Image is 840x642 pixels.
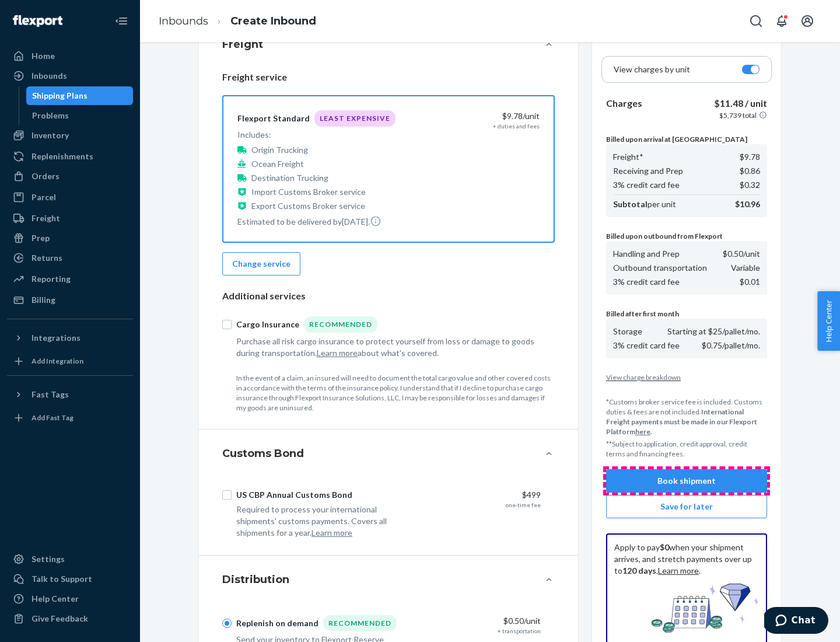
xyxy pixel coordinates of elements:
p: Variable [731,262,760,274]
p: Outbound transportation [613,262,707,274]
div: Billing [32,294,55,306]
p: Billed upon outbound from Flexport [606,231,767,241]
p: *Customs broker service fee is included. Customs duties & fees are not included. [606,397,767,437]
p: $0.01 [740,276,760,288]
p: Billed upon arrival at [GEOGRAPHIC_DATA] [606,134,767,144]
p: $5,739 total [719,110,757,120]
div: Replenishments [32,151,93,162]
p: **Subject to application, credit approval, credit terms and financing fees. [606,439,767,459]
b: International Freight payments must be made in our Flexport Platform . [606,407,757,436]
p: $11.48 / unit [714,97,767,110]
p: per unit [613,198,676,210]
p: Destination Trucking [251,172,328,184]
h4: Freight [222,37,263,52]
a: Inventory [7,126,133,145]
p: Freight* [613,151,643,163]
div: Add Integration [32,356,83,366]
div: Flexport Standard [237,113,310,124]
b: $0 [660,542,669,552]
input: Cargo InsuranceRecommended [222,320,232,329]
p: Ocean Freight [251,158,304,170]
div: Least Expensive [314,110,395,126]
div: Cargo Insurance [236,319,299,330]
p: $0.86 [740,165,760,177]
p: Receiving and Prep [613,165,683,177]
div: $499 [419,489,541,501]
button: Close Navigation [110,9,133,33]
p: Origin Trucking [251,144,308,156]
div: Freight [32,212,60,224]
iframe: Opens a widget where you can chat to one of our agents [764,607,828,636]
a: Learn more [658,566,699,575]
button: Give Feedback [7,609,133,628]
div: Recommended [304,316,377,332]
button: Fast Tags [7,385,133,404]
div: US CBP Annual Customs Bond [236,489,352,501]
a: Add Fast Tag [7,409,133,427]
a: Replenishments [7,147,133,166]
div: Add Fast Tag [32,413,73,423]
p: Import Customs Broker service [251,186,366,198]
div: Orders [32,170,60,182]
input: Replenish on demandRecommended [222,619,232,628]
div: Integrations [32,332,80,344]
p: 3% credit card fee [613,179,680,191]
div: Settings [32,553,65,565]
div: Talk to Support [32,573,92,585]
div: Recommended [323,615,397,631]
button: Book shipment [606,469,767,493]
a: Billing [7,291,133,309]
div: Give Feedback [32,613,88,624]
p: $0.75/pallet/mo. [702,340,760,351]
button: Change service [222,252,300,275]
a: Settings [7,550,133,568]
div: Home [32,50,55,62]
div: $9.78 /unit [418,110,540,122]
div: Inventory [32,130,69,141]
div: Help Center [32,593,79,605]
button: Open Search Box [744,9,768,33]
div: Reporting [32,273,71,285]
p: Includes: [237,129,395,141]
div: Required to process your international shipments' customs payments. Covers all shipments for a year. [236,504,410,539]
p: 3% credit card fee [613,340,680,351]
p: 3% credit card fee [613,276,680,288]
h4: Distribution [222,572,289,587]
img: Flexport logo [13,15,62,27]
button: Help Center [817,291,840,351]
ol: breadcrumbs [149,4,325,39]
button: Save for later [606,495,767,518]
p: $0.50 /unit [723,248,760,260]
a: Reporting [7,270,133,288]
a: Parcel [7,188,133,207]
p: In the event of a claim, an insured will need to document the total cargo value and other covered... [236,373,555,413]
a: Home [7,47,133,65]
div: Prep [32,232,50,244]
b: 120 days [622,566,656,575]
div: one-time fee [506,501,541,509]
p: Export Customs Broker service [251,200,365,212]
a: Shipping Plans [26,86,134,105]
button: Learn more [317,347,358,359]
a: Inbounds [7,67,133,85]
div: Fast Tags [32,389,69,400]
h4: Customs Bond [222,446,304,461]
div: Purchase all risk cargo insurance to protect yourself from loss or damage to goods during transpo... [236,336,541,359]
a: Create Inbound [230,15,316,27]
p: $9.78 [740,151,760,163]
input: US CBP Annual Customs Bond [222,490,232,500]
a: Orders [7,167,133,186]
div: + transportation [498,627,541,635]
p: View charge breakdown [606,372,767,382]
a: Add Integration [7,352,133,371]
div: + duties and fees [493,122,540,130]
p: $0.32 [740,179,760,191]
a: Returns [7,249,133,267]
a: Inbounds [159,15,208,27]
div: $0.50 /unit [419,615,541,627]
p: Additional services [222,289,555,303]
button: Integrations [7,329,133,347]
b: Charges [606,97,642,109]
